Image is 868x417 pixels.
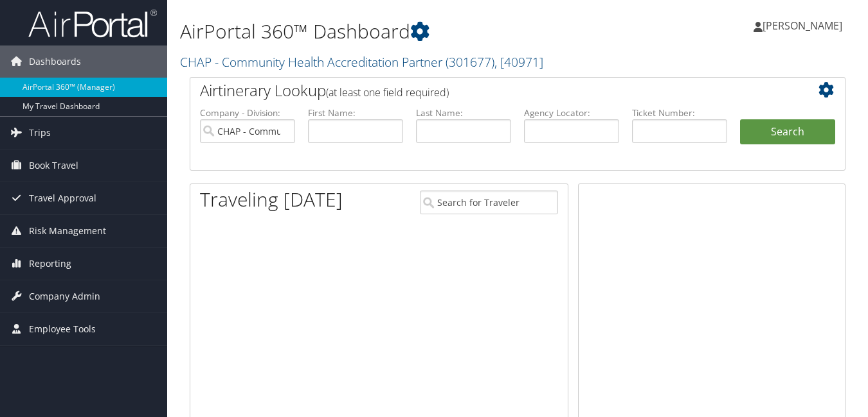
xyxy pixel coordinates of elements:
[326,85,449,99] span: (at least one field required)
[740,119,835,145] button: Search
[29,149,78,182] span: Book Travel
[308,106,403,119] label: First Name:
[763,19,842,33] span: [PERSON_NAME]
[29,182,96,214] span: Travel Approval
[29,280,100,312] span: Company Admin
[180,18,630,45] h1: AirPortal 360™ Dashboard
[28,8,157,38] img: airportal-logo.png
[180,53,543,71] a: CHAP - Community Health Accreditation Partner
[524,106,619,119] label: Agency Locator:
[29,46,81,78] span: Dashboards
[29,215,106,247] span: Risk Management
[29,117,51,149] span: Trips
[754,6,855,45] a: [PERSON_NAME]
[494,53,543,71] span: , [ 40971 ]
[29,248,71,280] span: Reporting
[420,191,557,214] input: Search for Traveler
[416,106,511,119] label: Last Name:
[446,53,494,71] span: ( 301677 )
[200,106,295,119] label: Company - Division:
[632,106,727,119] label: Ticket Number:
[200,186,343,213] h1: Traveling [DATE]
[200,80,781,101] h2: Airtinerary Lookup
[29,313,96,345] span: Employee Tools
